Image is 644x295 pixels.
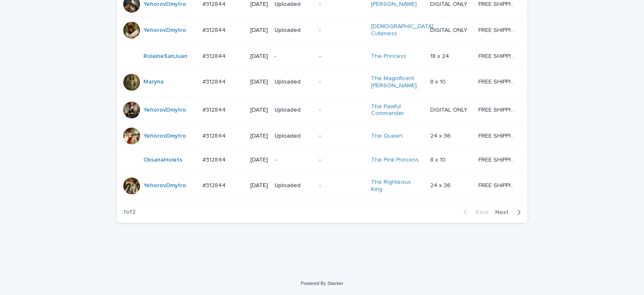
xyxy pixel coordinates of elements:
a: The Righteous King [371,179,423,193]
p: - [275,157,312,164]
p: 24 x 36 [430,180,452,189]
p: FREE SHIPPING - preview in 1-2 business days, after your approval delivery will take 5-10 b.d. [478,51,519,60]
tr: YehorovDmytro #312844#312844 [DATE]Uploaded-The Queen 24 x 3624 x 36 FREE SHIPPING - preview in 1... [117,124,530,148]
p: #312844 [203,25,227,34]
a: [PERSON_NAME] [371,1,417,8]
p: FREE SHIPPING - preview in 1-2 business days, after your approval delivery will take 5-10 b.d. [478,180,519,189]
a: The Princess [371,53,406,60]
a: [DEMOGRAPHIC_DATA] Cuteness [371,23,434,37]
a: The Magnificent [PERSON_NAME] [371,75,423,89]
p: FREE SHIPPING - preview in 1-2 business days, after your approval delivery will take 5-10 b.d. [478,155,519,164]
a: YehorovDmytro [143,133,186,140]
p: - [319,182,364,189]
tr: YehorovDmytro #312844#312844 [DATE]Uploaded-The Pawful Commander DIGITAL ONLYDIGITAL ONLY FREE SH... [117,96,530,124]
a: YehorovDmytro [143,1,186,8]
p: Uploaded [275,27,312,34]
p: [DATE] [250,107,268,114]
a: OksanaHolets [143,157,182,164]
p: Uploaded [275,133,312,140]
span: Next [495,209,514,215]
button: Next [492,209,527,216]
p: 18 x 24 [430,51,451,60]
p: [DATE] [250,1,268,8]
a: The Queen [371,133,402,140]
tr: YehorovDmytro #312844#312844 [DATE]Uploaded-The Righteous King 24 x 3624 x 36 FREE SHIPPING - pre... [117,172,530,200]
p: [DATE] [250,182,268,189]
p: 24 x 36 [430,131,452,140]
a: Powered By Stacker [301,281,343,286]
p: #312844 [203,131,227,140]
tr: RolaineSanJuan #312844#312844 [DATE]--The Princess 18 x 2418 x 24 FREE SHIPPING - preview in 1-2 ... [117,44,530,68]
p: Uploaded [275,107,312,114]
p: DIGITAL ONLY [430,105,469,114]
a: Maryna [143,78,164,86]
p: [DATE] [250,157,268,164]
p: FREE SHIPPING - preview in 1-2 business days, after your approval delivery will take 5-10 b.d. [478,131,519,140]
p: - [319,1,364,8]
p: #312844 [203,105,227,114]
tr: Maryna #312844#312844 [DATE]Uploaded-The Magnificent [PERSON_NAME] 8 x 108 x 10 FREE SHIPPING - p... [117,68,530,96]
a: RolaineSanJuan [143,53,187,60]
p: - [319,78,364,86]
a: The Pawful Commander [371,103,423,117]
p: 8 x 10 [430,155,447,164]
p: FREE SHIPPING - preview in 1-2 business days, after your approval delivery will take 5-10 b.d. [478,105,519,114]
p: #312844 [203,180,227,189]
p: - [275,53,312,60]
p: - [319,133,364,140]
p: Uploaded [275,1,312,8]
p: - [319,157,364,164]
tr: OksanaHolets #312844#312844 [DATE]--The Pink Princess 8 x 108 x 10 FREE SHIPPING - preview in 1-2... [117,148,530,172]
p: DIGITAL ONLY [430,25,469,34]
a: YehorovDmytro [143,27,186,34]
p: [DATE] [250,133,268,140]
a: YehorovDmytro [143,107,186,114]
p: #312844 [203,77,227,86]
p: [DATE] [250,53,268,60]
a: The Pink Princess [371,157,419,164]
a: YehorovDmytro [143,182,186,189]
p: FREE SHIPPING - preview in 1-2 business days, after your approval delivery will take 5-10 b.d. [478,25,519,34]
p: FREE SHIPPING - preview in 1-2 business days, after your approval delivery will take 5-10 b.d. [478,77,519,86]
p: - [319,27,364,34]
p: Uploaded [275,78,312,86]
p: - [319,53,364,60]
p: [DATE] [250,78,268,86]
p: [DATE] [250,27,268,34]
p: - [319,107,364,114]
p: Uploaded [275,182,312,189]
tr: YehorovDmytro #312844#312844 [DATE]Uploaded-[DEMOGRAPHIC_DATA] Cuteness DIGITAL ONLYDIGITAL ONLY ... [117,16,530,44]
p: #312844 [203,155,227,164]
p: 8 x 10 [430,77,447,86]
span: Back [470,209,488,215]
p: #312844 [203,51,227,60]
p: 1 of 2 [117,202,142,222]
button: Back [457,209,492,216]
